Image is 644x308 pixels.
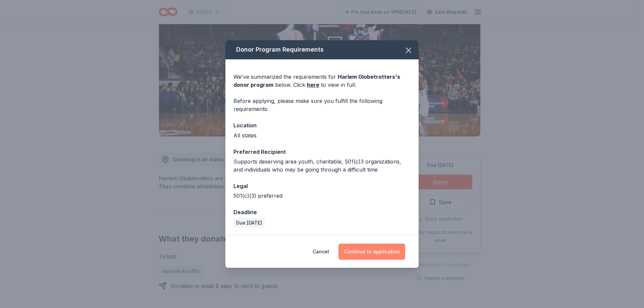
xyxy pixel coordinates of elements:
[233,208,411,217] div: Deadline
[233,192,411,200] div: 501(c)(3) preferred
[233,147,411,156] div: Preferred Recipient
[233,182,411,190] div: Legal
[233,121,411,130] div: Location
[233,131,411,139] div: All states
[338,244,405,260] button: Continue to application
[233,158,411,174] div: Supports deserving area youth, charitable, 501(c)3 organizations, and individuals who may be goin...
[233,218,265,228] div: Due [DATE]
[307,81,319,89] a: here
[233,97,411,113] div: Before applying, please make sure you fulfill the following requirements:
[313,244,329,260] button: Cancel
[225,40,419,59] div: Donor Program Requirements
[233,73,411,89] div: We've summarized the requirements for below. Click to view in full.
